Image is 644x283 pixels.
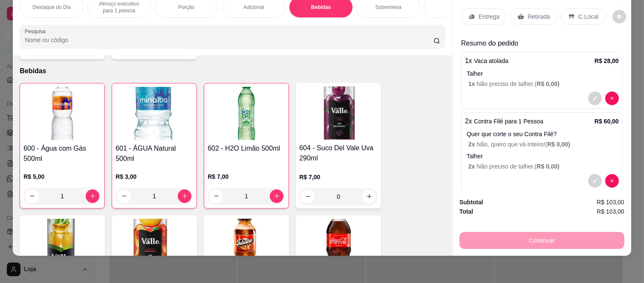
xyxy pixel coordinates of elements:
button: decrease-product-quantity [605,91,619,105]
img: product-image [207,219,286,272]
button: decrease-product-quantity [605,174,619,188]
span: R$ 0,00 ) [537,163,560,170]
img: product-image [23,87,101,140]
h4: 602 - H2O Limão 500ml [208,143,285,154]
button: increase-product-quantity [270,189,283,203]
label: Pesquisa [25,28,49,35]
span: Contra Filé para 1 Pessoa [474,118,543,125]
p: R$ 7,00 [208,172,285,181]
button: increase-product-quantity [362,190,376,203]
p: Não, quero que vá inteiro! ( [468,140,619,149]
p: R$ 5,00 [23,172,101,181]
h4: 604 - Suco Del Vale Uva 290ml [299,143,378,163]
button: decrease-product-quantity [25,189,39,203]
span: 2 x [468,163,477,170]
input: Pesquisa [25,36,433,44]
h4: 600 - Água com Gás 500ml [23,143,101,164]
strong: Total [459,208,473,215]
p: R$ 28,00 [595,57,619,65]
p: Almoço executivo para 1 pessoa [94,0,144,14]
p: R$ 7,00 [299,173,378,181]
button: decrease-product-quantity [588,91,602,105]
p: 1 x [465,56,508,66]
p: Quer que corte o seu Contra Filé? [467,130,619,138]
button: increase-product-quantity [86,189,99,203]
button: decrease-product-quantity [588,174,602,188]
button: decrease-product-quantity [209,189,223,203]
button: decrease-product-quantity [612,10,626,23]
span: R$ 103,00 [597,207,624,216]
strong: Subtotal [459,199,483,206]
span: R$ 103,00 [597,197,624,207]
p: R$ 60,00 [595,117,619,126]
p: Bebidas [311,4,331,11]
button: decrease-product-quantity [117,189,131,203]
p: C.Local [578,12,598,21]
h4: 601 - ÁGUA Natural 500ml [116,143,193,164]
p: Destaque do Dia [33,4,71,11]
span: R$ 0,00 ) [547,141,570,148]
p: R$ 3,00 [116,172,193,181]
span: Vaca atolada [474,57,508,64]
p: Bebidas [20,66,445,76]
p: Entrega [479,12,500,21]
p: 2 x [465,116,543,126]
p: Porção [178,4,194,11]
p: Talher [467,152,619,160]
p: Adicional [243,4,264,11]
img: product-image [115,219,193,272]
img: product-image [23,219,101,272]
button: decrease-product-quantity [301,190,315,203]
p: Não preciso de talher. ( [468,162,619,171]
p: Sobremesa [375,4,401,11]
p: Retirada [528,12,550,21]
p: Resumo do pedido [461,38,623,49]
p: Talher [467,69,619,78]
img: product-image [208,87,285,140]
span: 2 x [468,141,477,148]
img: product-image [299,86,378,140]
img: product-image [116,87,193,140]
span: 1 x [468,80,477,87]
img: product-image [299,219,378,272]
p: Não preciso de talher. ( [468,80,619,88]
span: R$ 0,00 ) [537,80,560,87]
button: increase-product-quantity [178,189,191,203]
